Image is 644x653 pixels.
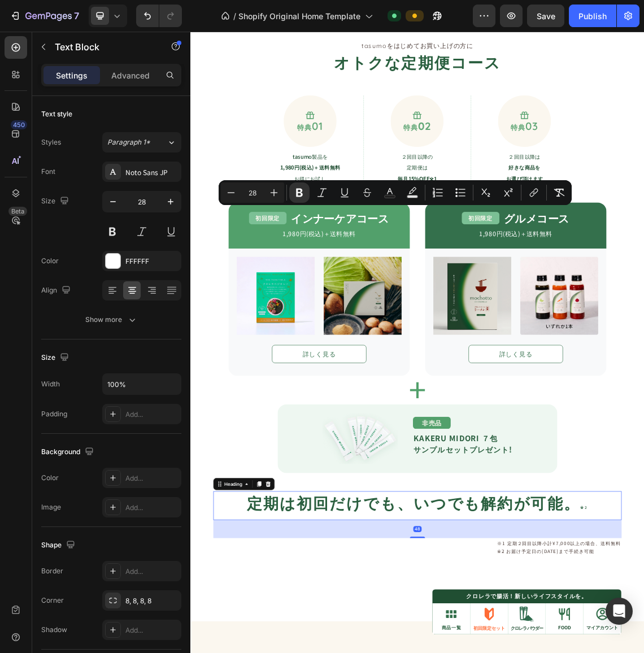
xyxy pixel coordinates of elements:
p: tasumoをはじめてお買い上げの方に [35,14,643,28]
div: Corner [41,595,64,606]
div: Size [41,194,71,209]
h2: オトクな定期便コース [34,29,644,65]
p: KAKERU MIDORI ７包 サンプルセットプレゼント! [333,599,480,633]
span: ２回目以降の [315,181,362,192]
span: Save [537,11,555,21]
div: Add... [125,410,179,420]
div: Styles [41,137,61,147]
a: 詳しく見る [121,468,263,495]
img: gempages_574210856301102128-23dc1276-fc26-4db4-a48c-beaa451ad6ec.webp [69,337,185,453]
div: Publish [578,10,607,22]
div: Open Intercom Messenger [606,598,633,625]
p: Text Block [55,40,151,54]
div: Shadow [41,625,67,635]
div: 450 [11,120,27,129]
img: gempages_574210856301102128-d28cb644-aacc-4703-9b32-b6deb3012f4a.webp [493,337,609,453]
div: FFFFFF [125,256,179,267]
div: Width [41,379,60,389]
div: Padding [41,409,67,419]
button: Save [527,5,564,27]
div: Color [41,473,59,483]
div: Add... [125,503,179,513]
div: Rich Text Editor. Editing area: main [149,269,298,289]
div: Show more [85,314,138,325]
span: お得にお試し [155,214,202,225]
p: Advanced [111,69,150,81]
strong: 好きな商品を [475,197,523,208]
p: 1,980円(税込)＋送料無料 [351,294,620,310]
div: Editor contextual toolbar [219,180,572,205]
div: Add... [125,473,179,484]
div: Text style [41,109,72,119]
span: 特典 [159,137,181,150]
span: Shopify Original Home Template [238,10,360,22]
span: tasumo製品を [152,181,205,192]
div: 8, 8, 8, 8 [125,596,179,606]
img: gempages_574210856301102128-5362fc0e-0e5f-402e-84ff-a99a81446f68.webp [197,571,310,646]
span: 03 [500,131,520,151]
p: Settings [56,69,88,81]
div: Add... [125,625,179,635]
div: Background [41,445,96,460]
strong: 特典 [317,137,340,150]
span: 01 [181,131,198,151]
div: Noto Sans JP [125,167,179,177]
p: 非売品 [337,580,384,589]
iframe: Design area [190,32,644,653]
span: ２回目以降は [475,181,523,192]
p: 詳しく見る [167,475,217,490]
a: 詳しく見る [415,468,556,495]
p: 詳しく見る [461,475,511,490]
strong: 1,980円(税込)＋送料無料 [134,197,224,208]
button: Paragraph 1* [102,132,181,153]
strong: 02 [340,131,360,151]
div: Font [41,167,55,177]
div: Color [41,256,59,266]
div: Border [41,566,63,576]
p: 7 [74,9,79,23]
button: Show more [41,310,181,330]
button: 7 [5,5,84,27]
div: Align [41,283,73,298]
span: 定期便は [323,197,354,208]
strong: グルメコース [468,267,566,290]
div: Shape [41,538,77,553]
span: / [233,10,236,22]
strong: お選び頂けます [471,214,526,225]
img: gempages_574210856301102128-4404e5ee-e17c-4b5c-9920-2c59aec6e133.webp [199,337,315,453]
div: Size [41,350,71,365]
p: 1,980円(税込)＋送料無料 [58,294,327,310]
strong: 毎月15%OFF※1 [309,214,368,225]
span: Paragraph 1* [107,137,150,147]
span: 特典 [478,137,501,150]
span: 初回限定 [415,273,451,285]
div: Beta [8,207,27,216]
div: Add... [125,567,179,577]
input: Auto [103,374,181,394]
div: Image [41,502,61,512]
div: Undo/Redo [136,5,182,27]
strong: インナーケアコース [150,267,297,290]
button: Publish [569,5,616,27]
span: 初回限定 [97,273,133,285]
img: gempages_574210856301102128-71c237a4-19b9-4c78-aff7-b64c61c018a3.webp [363,337,479,453]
